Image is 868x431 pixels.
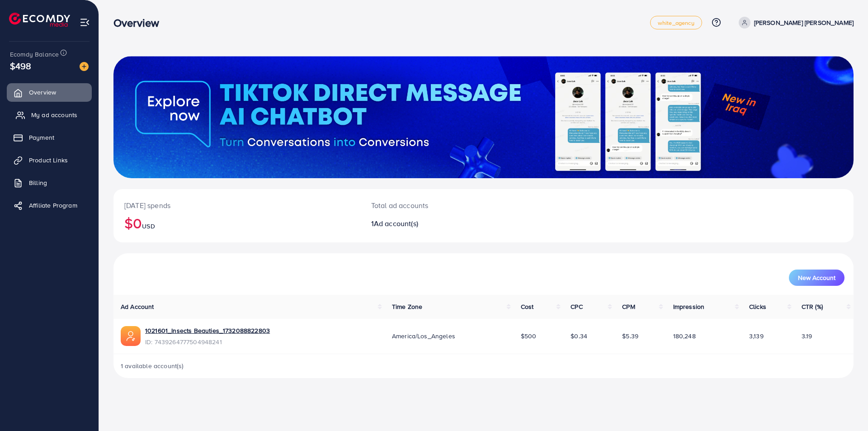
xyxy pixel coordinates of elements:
button: New Account [789,270,844,286]
span: CPC [571,302,582,311]
a: white_agency [650,16,702,29]
span: USD [142,222,155,231]
a: 1021601_Insects Beauties_1732088822803 [145,326,270,335]
img: logo [9,13,70,27]
a: Overview [7,83,92,101]
p: [PERSON_NAME] [PERSON_NAME] [754,17,854,28]
span: $5.39 [622,332,638,341]
a: [PERSON_NAME] [PERSON_NAME] [735,17,854,28]
span: $498 [10,59,32,72]
img: image [80,62,89,71]
a: My ad accounts [7,106,92,124]
img: ic-ads-acc.e4c84228.svg [121,326,141,346]
img: menu [80,17,90,28]
span: America/Los_Angeles [392,332,455,341]
span: Product Links [29,156,68,165]
span: Ad account(s) [374,218,418,228]
span: Ad Account [121,302,154,311]
span: 180,248 [673,332,696,341]
iframe: Chat [830,390,861,424]
span: 3,139 [749,332,764,341]
a: Product Links [7,151,92,169]
h3: Overview [113,16,166,29]
p: [DATE] spends [124,200,349,211]
span: Cost [521,302,534,311]
span: $500 [521,332,537,341]
span: Affiliate Program [29,201,77,210]
h2: $0 [124,214,349,232]
span: $0.34 [571,332,587,341]
span: 1 available account(s) [121,361,184,370]
a: Billing [7,174,92,192]
span: Payment [29,133,54,142]
span: Clicks [749,302,766,311]
span: Billing [29,178,47,187]
span: 3.19 [802,332,812,341]
span: white_agency [658,20,694,26]
h2: 1 [371,219,534,228]
a: Affiliate Program [7,196,92,214]
p: Total ad accounts [371,200,534,211]
span: Time Zone [392,302,422,311]
span: Ecomdy Balance [10,50,59,59]
span: ID: 7439264777504948241 [145,337,270,346]
span: CPM [622,302,635,311]
span: New Account [798,275,835,281]
span: Overview [29,88,56,97]
span: My ad accounts [31,110,77,119]
a: Payment [7,128,92,147]
span: Impression [673,302,705,311]
span: CTR (%) [802,302,823,311]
